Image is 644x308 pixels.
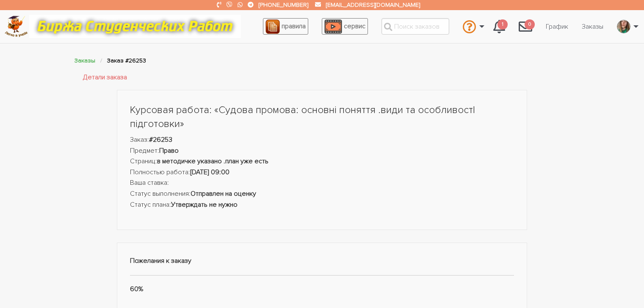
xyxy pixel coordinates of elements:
[617,20,630,33] img: %D0%BA%D0%B0.jpg
[130,103,514,131] h1: Курсовая работа: «Судова промова: основні поняття .види та особливостІ підготовки»
[130,200,514,211] li: Статус плана:
[259,1,308,8] a: [PHONE_NUMBER]
[265,19,280,34] img: agreement_icon-feca34a61ba7f3d1581b08bc946b2ec1ccb426f67415f344566775c155b7f62c.png
[107,56,146,65] li: Заказ #26253
[486,15,512,38] a: 1
[75,57,95,64] a: Заказы
[512,15,539,38] a: 0
[130,189,514,200] li: Статус выполнения:
[130,257,191,265] strong: Пожелания к заказу
[130,156,514,167] li: Страниц:
[381,18,449,35] input: Поиск заказов
[324,19,342,34] img: play_icon-49f7f135c9dc9a03216cfdbccbe1e3994649169d890fb554cedf0eac35a01ba8.png
[498,19,508,30] span: 1
[83,72,127,83] a: Детали заказа
[539,19,575,35] a: График
[130,178,514,189] li: Ваша ставка:
[5,16,28,37] img: logo-c4363faeb99b52c628a42810ed6dfb4293a56d4e4775eb116515dfe7f33672af.png
[326,1,420,8] a: [EMAIL_ADDRESS][DOMAIN_NAME]
[282,22,306,30] span: правила
[157,157,268,165] strong: в методичке указано .план уже есть
[344,22,365,30] span: сервис
[159,146,179,155] strong: Право
[171,200,238,209] strong: Утверждать не нужно
[130,135,514,146] li: Заказ:
[29,15,241,38] img: motto-12e01f5a76059d5f6a28199ef077b1f78e012cfde436ab5cf1d4517935686d32.gif
[190,168,229,176] strong: [DATE] 09:00
[149,135,172,144] strong: #26253
[191,189,256,198] strong: Отправлен на оценку
[130,146,514,157] li: Предмет:
[322,18,368,35] a: сервис
[525,19,535,30] span: 0
[575,19,610,35] a: Заказы
[130,167,514,178] li: Полностью работа:
[263,18,308,35] a: правила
